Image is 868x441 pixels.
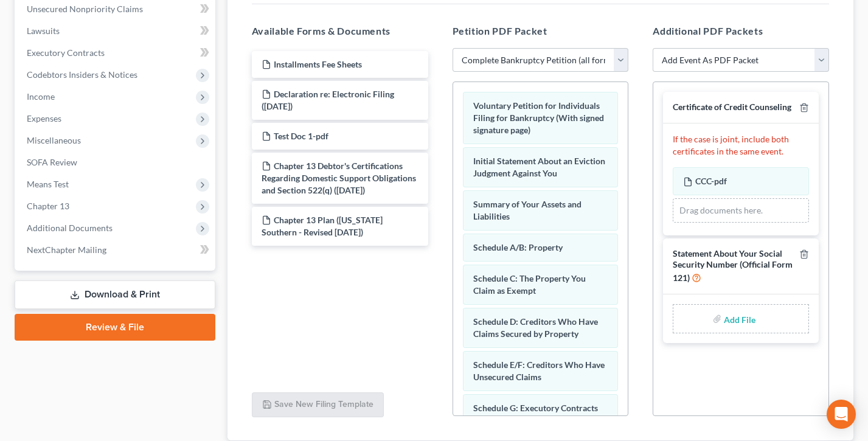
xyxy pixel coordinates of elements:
[262,215,383,237] span: Chapter 13 Plan ([US_STATE] Southern - Revised [DATE])
[473,403,598,425] span: Schedule G: Executory Contracts and Unexpired Leases
[673,102,791,112] span: Certificate of Credit Counseling
[274,59,362,69] span: Installments Fee Sheets
[27,69,137,80] span: Codebtors Insiders & Notices
[473,316,598,339] span: Schedule D: Creditors Who Have Claims Secured by Property
[15,314,215,341] a: Review & File
[473,273,586,296] span: Schedule C: The Property You Claim as Exempt
[673,198,809,223] div: Drag documents here.
[673,133,809,158] p: If the case is joint, include both certificates in the same event.
[27,179,69,189] span: Means Test
[473,156,605,178] span: Initial Statement About an Eviction Judgment Against You
[252,392,384,418] button: Save New Filing Template
[473,359,605,382] span: Schedule E/F: Creditors Who Have Unsecured Claims
[473,242,563,252] span: Schedule A/B: Property
[27,223,113,233] span: Additional Documents
[27,91,55,102] span: Income
[673,248,793,283] span: Statement About Your Social Security Number (Official Form 121)
[27,26,60,36] span: Lawsuits
[27,201,69,211] span: Chapter 13
[653,24,829,38] h5: Additional PDF Packets
[827,400,856,429] div: Open Intercom Messenger
[274,131,328,141] span: Test Doc 1-pdf
[17,42,215,64] a: Executory Contracts
[27,245,106,255] span: NextChapter Mailing
[252,24,428,38] h5: Available Forms & Documents
[27,4,143,14] span: Unsecured Nonpriority Claims
[473,100,604,135] span: Voluntary Petition for Individuals Filing for Bankruptcy (With signed signature page)
[695,176,727,186] span: CCC-pdf
[262,89,394,111] span: Declaration re: Electronic Filing ([DATE])
[27,157,77,167] span: SOFA Review
[17,20,215,42] a: Lawsuits
[17,239,215,261] a: NextChapter Mailing
[27,113,61,123] span: Expenses
[27,47,105,58] span: Executory Contracts
[17,151,215,173] a: SOFA Review
[15,280,215,309] a: Download & Print
[453,25,547,36] span: Petition PDF Packet
[27,135,81,145] span: Miscellaneous
[262,161,416,195] span: Chapter 13 Debtor's Certifications Regarding Domestic Support Obligations and Section 522(q) ([DA...
[473,199,582,221] span: Summary of Your Assets and Liabilities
